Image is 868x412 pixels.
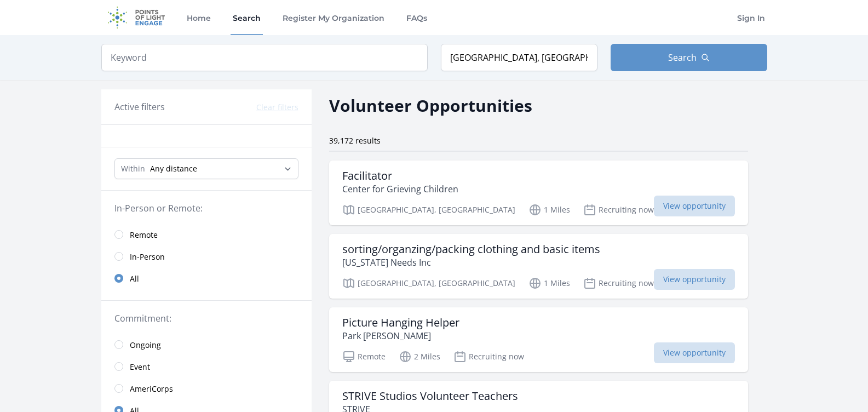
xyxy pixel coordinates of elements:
h3: sorting/organzing/packing clothing and basic items [342,243,600,256]
span: Remote [130,230,158,241]
p: Recruiting now [453,350,524,363]
legend: In-Person or Remote: [114,202,298,215]
button: Clear filters [256,102,298,113]
span: Ongoing [130,340,161,351]
h3: STRIVE Studios Volunteer Teachers [342,390,518,403]
span: 39,172 results [329,135,381,146]
p: 1 Miles [528,203,570,216]
a: Remote [101,224,312,245]
span: Search [668,51,697,64]
span: AmeriCorps [130,384,173,394]
select: Search Radius [114,158,298,179]
p: Remote [342,350,386,363]
span: Event [130,362,150,373]
p: [GEOGRAPHIC_DATA], [GEOGRAPHIC_DATA] [342,277,515,290]
h2: Volunteer Opportunities [329,93,532,118]
button: Search [611,44,767,71]
a: Facilitator Center for Grieving Children [GEOGRAPHIC_DATA], [GEOGRAPHIC_DATA] 1 Miles Recruiting ... [329,161,748,225]
input: Location [441,44,597,71]
span: View opportunity [654,196,735,216]
a: In-Person [101,245,312,267]
h3: Facilitator [342,169,458,182]
p: Park [PERSON_NAME] [342,329,459,342]
a: Ongoing [101,334,312,356]
span: View opportunity [654,342,735,363]
a: Picture Hanging Helper Park [PERSON_NAME] Remote 2 Miles Recruiting now View opportunity [329,307,748,372]
span: In-Person [130,251,165,262]
a: AmeriCorps [101,377,312,399]
p: [US_STATE] Needs Inc [342,256,600,269]
input: Keyword [101,44,428,71]
p: Center for Grieving Children [342,182,458,196]
p: 2 Miles [399,350,440,363]
a: sorting/organzing/packing clothing and basic items [US_STATE] Needs Inc [GEOGRAPHIC_DATA], [GEOGR... [329,234,748,299]
a: Event [101,356,312,377]
p: [GEOGRAPHIC_DATA], [GEOGRAPHIC_DATA] [342,203,515,216]
h3: Active filters [114,100,165,113]
p: Recruiting now [583,277,654,290]
a: All [101,267,312,289]
span: All [130,273,139,284]
h3: Picture Hanging Helper [342,316,459,329]
p: Recruiting now [583,203,654,216]
legend: Commitment: [114,312,298,325]
p: 1 Miles [528,277,570,290]
span: View opportunity [654,269,735,290]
